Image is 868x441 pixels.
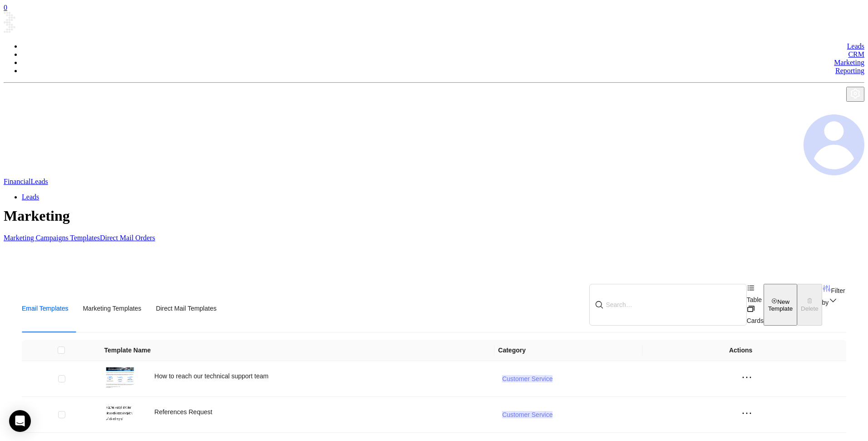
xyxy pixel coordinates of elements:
[101,340,495,361] th: Template Name
[4,234,70,242] a: Marketing Campaigns
[848,50,864,58] a: CRM
[502,411,552,418] span: Customer Service
[22,305,68,312] span: Email Templates
[31,178,48,185] a: Leads
[9,410,31,432] div: Open Intercom Messenger
[747,305,764,326] div: Cards
[4,178,31,185] a: Financial
[847,42,864,50] a: Leads
[642,340,839,361] th: Actions
[154,407,212,427] div: References Request
[606,286,734,323] input: Search…
[804,114,864,176] img: user
[4,12,149,33] img: logo
[154,371,268,391] div: How to reach our technical support team
[100,234,155,242] a: Direct Mail Orders
[822,287,845,306] span: Filter by
[22,193,39,201] a: Leads
[70,234,100,242] a: Templates
[4,208,864,224] h1: Marketing
[764,284,797,326] button: New Template
[844,102,855,113] img: iconNotification
[156,305,217,312] span: Direct Mail Templates
[835,67,864,74] a: Reporting
[797,284,822,326] button: Delete
[83,305,141,312] span: Marketing Templates
[494,340,642,361] th: Category
[4,4,7,11] a: 0
[747,284,764,305] div: Table
[502,375,552,382] span: Customer Service
[850,88,861,99] img: iconSetting
[834,59,864,66] a: Marketing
